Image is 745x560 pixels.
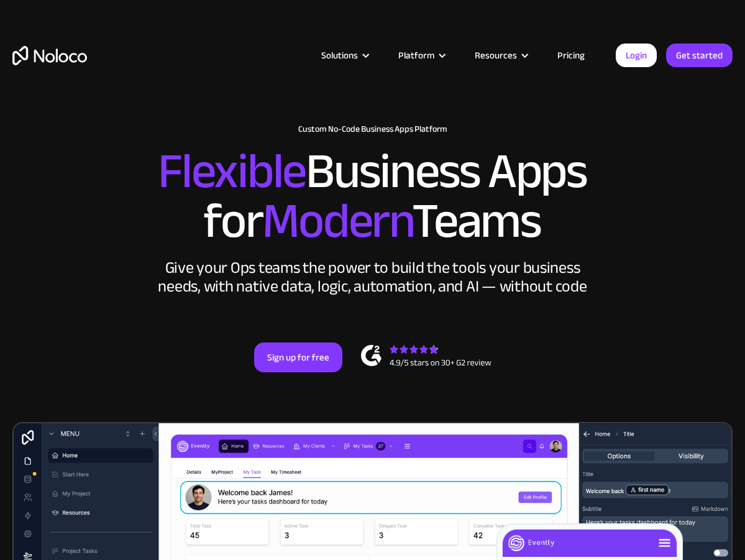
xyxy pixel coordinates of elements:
div: Solutions [306,47,383,63]
a: home [12,46,87,65]
div: Platform [383,47,459,63]
h2: Business Apps for Teams [12,147,733,246]
span: Flexible [158,125,306,218]
div: Platform [398,47,434,63]
a: Login [616,44,657,67]
div: Resources [475,47,517,63]
a: Sign up for free [254,342,342,372]
a: Get started [666,44,733,67]
div: Give your Ops teams the power to build the tools your business needs, with native data, logic, au... [155,259,590,296]
h1: Custom No-Code Business Apps Platform [12,124,733,134]
div: Solutions [321,47,358,63]
span: Modern [262,175,412,267]
div: Resources [459,47,542,63]
a: Pricing [542,47,600,63]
